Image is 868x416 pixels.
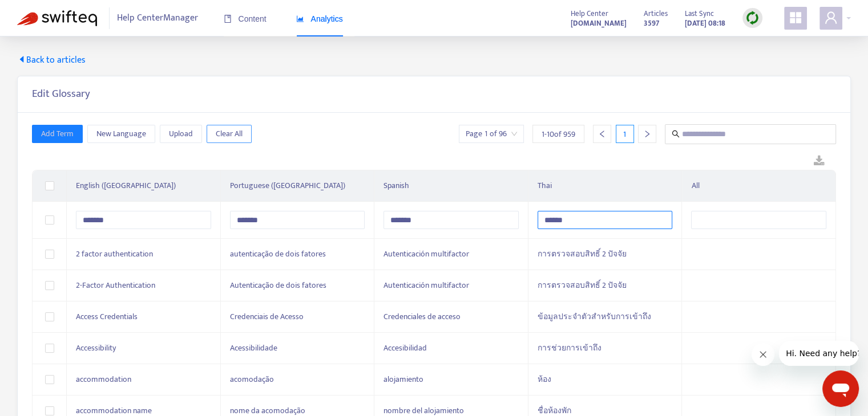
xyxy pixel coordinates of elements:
span: Articles [644,7,668,20]
button: Add Term [32,125,83,143]
span: การตรวจสอบสิทธิ์ 2 ปัจจัย [538,279,627,292]
img: sync.dc5367851b00ba804db3.png [745,11,760,25]
span: ห้อง [538,373,551,386]
button: New Language [87,125,155,143]
span: Back to articles [17,54,86,67]
button: Upload [160,125,202,143]
span: caret-left [17,55,26,64]
span: Analytics [296,14,343,23]
strong: [DOMAIN_NAME] [571,17,627,30]
span: Accesibilidad [383,341,427,354]
span: การช่วยการเข้าถึง [538,341,601,354]
span: ข้อมูลประจำตัวสำหรับการเข้าถึง [538,310,651,323]
span: Upload [169,128,193,140]
img: Swifteq [17,10,97,26]
th: All [682,170,836,202]
span: area-chart [296,15,304,23]
span: Content [224,14,267,23]
a: [DOMAIN_NAME] [571,17,627,30]
span: book [224,15,232,23]
span: Autenticación multifactor [383,279,469,292]
span: acomodação [230,373,274,386]
span: accommodation [76,373,131,386]
span: Autenticação de dois fatores [230,279,326,292]
span: 2 factor authentication [76,247,153,260]
th: Spanish [374,170,528,202]
iframe: Botón para iniciar la ventana de mensajería [822,370,859,407]
span: Help Center [571,7,608,20]
span: New Language [96,128,146,140]
span: Autenticación multifactor [383,247,469,260]
span: การตรวจสอบสิทธิ์ 2 ปัจจัย [538,247,627,260]
strong: [DATE] 08:18 [685,17,725,30]
span: Clear All [216,128,243,140]
span: Acessibilidade [230,341,277,354]
span: 2-Factor Authentication [76,279,155,292]
span: autenticação de dois fatores [230,247,326,260]
span: Credenciales de acceso [383,310,461,323]
span: Credenciais de Acesso [230,310,304,323]
th: Thai [528,170,683,202]
span: Help Center Manager [117,7,198,29]
iframe: Mensaje de la compañía [779,341,859,366]
button: Clear All [207,125,252,143]
th: English ([GEOGRAPHIC_DATA]) [67,170,221,202]
span: right [643,130,651,138]
span: appstore [789,11,802,25]
iframe: Cerrar mensaje [752,343,774,366]
span: Last Sync [685,7,714,20]
span: Hi. Need any help? [7,8,82,17]
span: user [824,11,838,25]
span: alojamiento [383,373,423,386]
div: 1 [616,125,634,143]
h5: Edit Glossary [32,88,90,101]
th: Portuguese ([GEOGRAPHIC_DATA]) [221,170,375,202]
span: search [672,130,680,138]
span: Access Credentials [76,310,138,323]
span: Accessibility [76,341,116,354]
strong: 3597 [644,17,659,30]
span: 1 - 10 of 959 [542,128,575,140]
span: left [598,130,606,138]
